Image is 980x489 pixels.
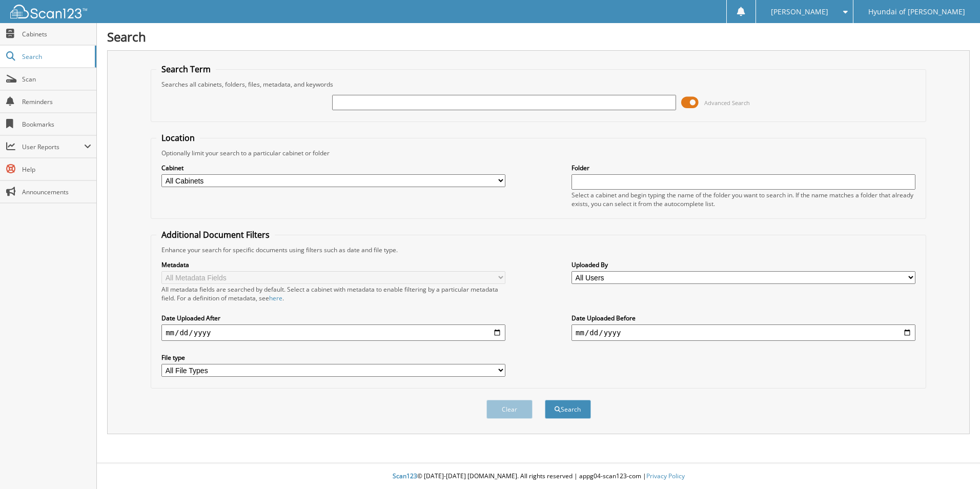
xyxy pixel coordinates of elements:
label: Folder [571,164,915,172]
span: Cabinets [22,30,91,38]
span: Reminders [22,97,91,106]
span: [PERSON_NAME] [771,9,828,15]
span: Advanced Search [704,99,750,107]
div: Searches all cabinets, folders, files, metadata, and keywords [156,80,921,89]
span: Hyundai of [PERSON_NAME] [868,9,965,15]
h1: Search [107,28,970,45]
input: end [571,324,915,341]
span: User Reports [22,142,84,151]
img: scan123-logo-white.svg [10,5,87,18]
label: File type [161,353,505,362]
label: Cabinet [161,164,505,172]
div: All metadata fields are searched by default. Select a cabinet with metadata to enable filtering b... [161,285,505,302]
legend: Search Term [156,64,216,75]
div: Optionally limit your search to a particular cabinet or folder [156,149,921,157]
span: Scan [22,75,91,84]
label: Metadata [161,260,505,269]
input: start [161,324,505,341]
div: Enhance your search for specific documents using filters such as date and file type. [156,246,921,254]
legend: Additional Document Filters [156,229,275,240]
a: here [269,294,282,302]
span: Scan123 [393,472,417,480]
div: © [DATE]-[DATE] [DOMAIN_NAME]. All rights reserved | appg04-scan123-com | [97,464,980,489]
span: Help [22,165,91,174]
a: Privacy Policy [646,472,685,480]
legend: Location [156,132,200,144]
span: Bookmarks [22,120,91,129]
label: Date Uploaded After [161,314,505,322]
label: Uploaded By [571,260,915,269]
span: Announcements [22,188,91,196]
button: Search [545,400,591,419]
span: Search [22,52,90,61]
div: Select a cabinet and begin typing the name of the folder you want to search in. If the name match... [571,191,915,208]
button: Clear [486,400,533,419]
label: Date Uploaded Before [571,314,915,322]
